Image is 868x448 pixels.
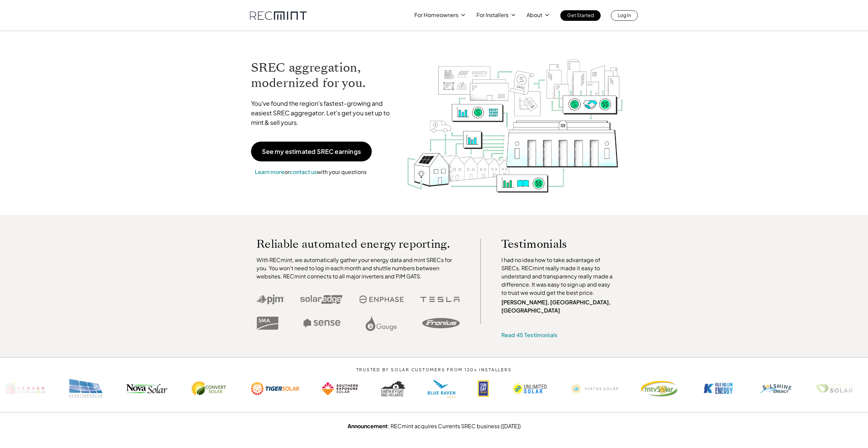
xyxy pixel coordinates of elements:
strong: Announcement [348,422,388,430]
h1: SREC aggregation, modernized for you. [251,60,396,91]
p: I had no idea how to take advantage of SRECs. RECmint really made it easy to understand and trans... [501,256,616,297]
img: RECmint value cycle [406,41,624,194]
p: With RECmint, we automatically gather your energy data and mint SRECs for you. You won't need to ... [256,256,460,280]
a: See my estimated SREC earnings [251,142,372,161]
a: Learn more [255,168,284,175]
p: Log In [618,10,631,20]
a: Log In [611,10,638,21]
p: [PERSON_NAME], [GEOGRAPHIC_DATA], [GEOGRAPHIC_DATA] [501,298,616,315]
p: TRUSTED BY SOLAR CUSTOMERS FROM 120+ INSTALLERS [336,367,532,372]
p: Reliable automated energy reporting. [256,239,460,249]
p: Get Started [567,10,594,20]
a: contact us [290,168,317,175]
p: About [527,10,542,20]
a: Get Started [560,10,601,21]
p: or with your questions [251,168,370,176]
a: Read 45 Testimonials [501,331,557,338]
p: See my estimated SREC earnings [262,148,361,155]
p: Testimonials [501,239,603,249]
p: You've found the region's fastest-growing and easiest SREC aggregator. Let's get you set up to mi... [251,99,396,127]
p: For Homeowners [414,10,458,20]
p: For Installers [476,10,509,20]
a: Announcement: RECmint acquires Currents SREC business ([DATE]) [348,422,521,430]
